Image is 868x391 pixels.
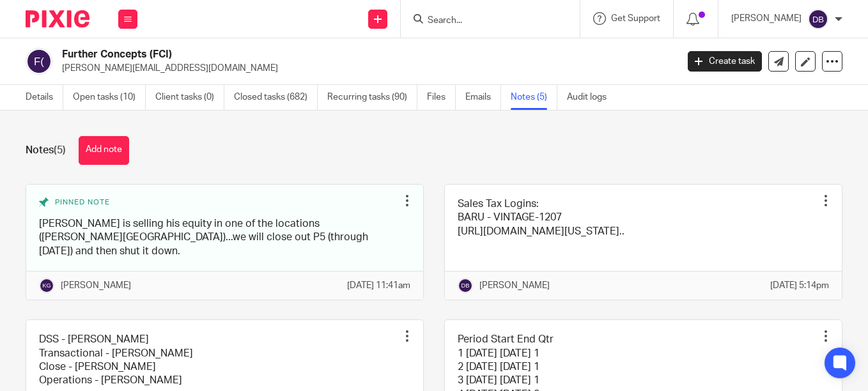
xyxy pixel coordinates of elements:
[79,136,129,165] button: Add note
[458,278,473,293] img: svg%3E
[567,85,616,110] a: Audit logs
[73,85,146,110] a: Open tasks (10)
[26,48,52,75] img: svg%3E
[54,145,66,155] span: (5)
[61,279,131,292] p: [PERSON_NAME]
[770,279,829,292] p: [DATE] 5:14pm
[39,197,398,208] div: Pinned note
[611,14,660,23] span: Get Support
[155,85,224,110] a: Client tasks (0)
[479,279,550,292] p: [PERSON_NAME]
[731,12,802,25] p: [PERSON_NAME]
[26,85,63,110] a: Details
[327,85,417,110] a: Recurring tasks (90)
[688,51,762,72] a: Create task
[234,85,318,110] a: Closed tasks (682)
[26,10,89,27] img: Pixie
[39,278,54,293] img: svg%3E
[347,279,410,292] p: [DATE] 11:41am
[62,48,547,61] h2: Further Concepts (FCI)
[26,144,66,157] h1: Notes
[808,9,828,29] img: svg%3E
[511,85,557,110] a: Notes (5)
[427,85,456,110] a: Files
[62,62,669,75] p: [PERSON_NAME][EMAIL_ADDRESS][DOMAIN_NAME]
[426,15,541,27] input: Search
[465,85,501,110] a: Emails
